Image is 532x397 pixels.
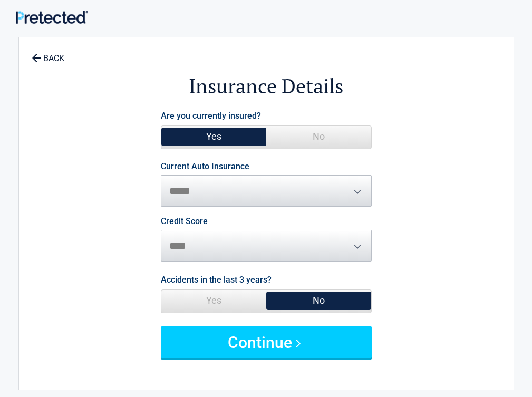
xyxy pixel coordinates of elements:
img: Main Logo [16,11,88,24]
label: Are you currently insured? [161,109,261,123]
label: Accidents in the last 3 years? [161,273,272,287]
span: No [266,126,371,147]
h2: Insurance Details [77,73,456,100]
a: BACK [30,44,66,63]
span: No [266,290,371,311]
span: Yes [161,290,266,311]
label: Current Auto Insurance [161,162,249,171]
button: Continue [161,326,372,358]
span: Yes [161,126,266,147]
label: Credit Score [161,217,208,226]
